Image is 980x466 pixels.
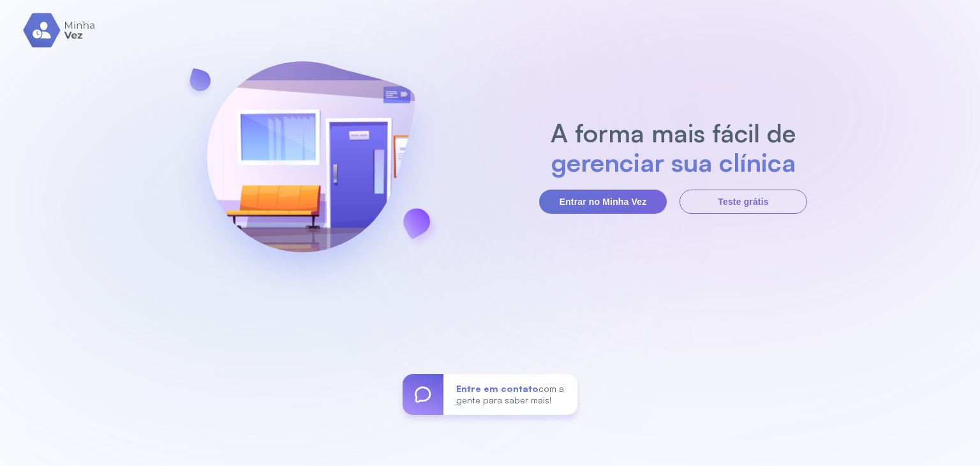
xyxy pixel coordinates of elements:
button: Teste grátis [679,190,807,214]
button: Entrar no Minha Vez [539,190,667,214]
div: com a gente para saber mais! [443,374,577,415]
span: Entre em contato [456,383,538,394]
a: Entre em contatocom a gente para saber mais! [403,374,577,415]
h2: gerenciar sua clínica [544,147,803,177]
img: banner-login.svg [173,27,449,305]
h2: A forma mais fácil de [544,118,803,147]
img: logo.svg [23,13,96,48]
